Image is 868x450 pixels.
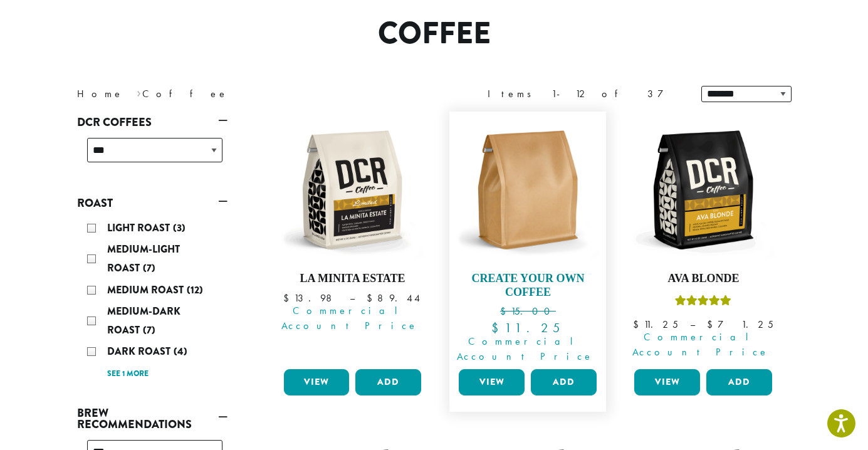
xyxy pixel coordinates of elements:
a: Roast [77,192,227,214]
a: See 1 more [107,368,149,380]
a: View [634,369,700,395]
h1: Coffee [68,16,801,52]
bdi: 71.25 [707,318,773,331]
a: Ava BlondeRated 5.00 out of 5 Commercial Account Price [631,118,775,364]
span: $ [367,291,377,305]
img: 12oz-Label-Free-Bag-KRAFT-e1707417954251.png [456,118,600,262]
span: Medium-Dark Roast [107,304,180,337]
a: Brew Recommendations [77,402,227,435]
a: Create Your Own Coffee $15.00 Commercial Account Price [456,118,600,364]
span: $ [283,291,294,305]
a: View [284,369,350,395]
span: Dark Roast [107,344,174,358]
span: (7) [143,323,155,337]
a: View [459,369,525,395]
span: (7) [143,261,155,275]
div: Items 1-12 of 37 [488,86,682,102]
div: Roast [77,214,227,387]
span: Commercial Account Price [626,330,775,360]
bdi: 15.00 [500,305,556,318]
bdi: 11.25 [491,320,564,336]
h4: La Minita Estate [281,272,425,286]
span: Medium-Light Roast [107,242,180,275]
span: $ [491,320,505,336]
a: Home [77,87,123,100]
img: DCR-12oz-Ava-Blonde-Stock-scaled.png [631,118,775,262]
div: Rated 5.00 out of 5 [675,293,731,312]
span: (12) [187,283,203,297]
span: (3) [173,221,186,235]
img: DCR-12oz-La-Minita-Estate-Stock-scaled.png [280,118,424,262]
span: – [690,318,695,331]
span: Medium Roast [107,283,187,297]
span: $ [707,318,718,331]
span: Commercial Account Price [276,303,425,333]
h4: Create Your Own Coffee [456,272,600,299]
nav: Breadcrumb [77,86,416,102]
bdi: 11.25 [633,318,678,331]
div: DCR Coffees [77,133,227,177]
bdi: 89.44 [367,291,422,305]
span: Light Roast [107,221,173,235]
button: Add [531,369,597,395]
bdi: 13.98 [283,291,338,305]
span: Commercial Account Price [451,334,600,364]
button: Add [355,369,421,395]
button: Add [706,369,772,395]
h4: Ava Blonde [631,272,775,286]
a: DCR Coffees [77,112,227,133]
span: (4) [174,344,187,358]
a: La Minita Estate Commercial Account Price [281,118,425,364]
span: $ [500,305,511,318]
span: – [350,291,355,305]
span: › [137,82,141,102]
span: $ [633,318,644,331]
